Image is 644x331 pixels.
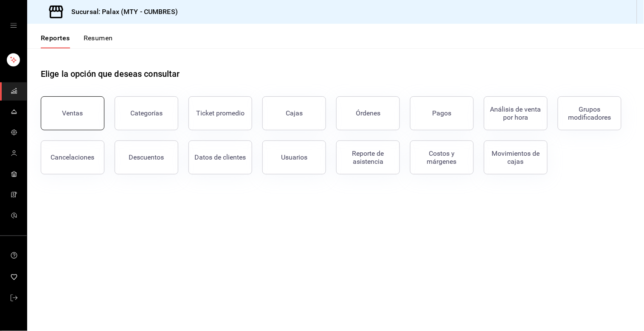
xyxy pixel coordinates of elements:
[410,96,474,130] button: Pagos
[286,109,303,117] div: Cajas
[416,149,468,165] div: Costos y márgenes
[115,96,178,130] button: Categorías
[10,22,17,29] button: open drawer
[65,7,178,17] h3: Sucursal: Palax (MTY - CUMBRES)
[410,140,474,174] button: Costos y márgenes
[195,153,246,161] div: Datos de clientes
[336,140,400,174] button: Reporte de asistencia
[262,96,326,130] button: Cajas
[336,96,400,130] button: Órdenes
[484,96,548,130] button: Análisis de venta por hora
[41,140,104,174] button: Cancelaciones
[558,96,622,130] button: Grupos modificadores
[563,105,616,121] div: Grupos modificadores
[130,109,163,117] div: Categorías
[489,149,542,165] div: Movimientos de cajas
[115,140,178,174] button: Descuentos
[62,109,83,117] div: Ventas
[433,109,452,117] div: Pagos
[41,67,180,80] h1: Elige la opción que deseas consultar
[281,153,307,161] div: Usuarios
[262,140,326,174] button: Usuarios
[196,109,245,117] div: Ticket promedio
[41,96,104,130] button: Ventas
[356,109,380,117] div: Órdenes
[41,34,70,48] button: Reportes
[129,153,164,161] div: Descuentos
[51,153,95,161] div: Cancelaciones
[489,105,542,121] div: Análisis de venta por hora
[188,96,252,130] button: Ticket promedio
[188,140,252,174] button: Datos de clientes
[342,149,394,165] div: Reporte de asistencia
[484,140,548,174] button: Movimientos de cajas
[84,34,113,48] button: Resumen
[41,34,113,48] div: navigation tabs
